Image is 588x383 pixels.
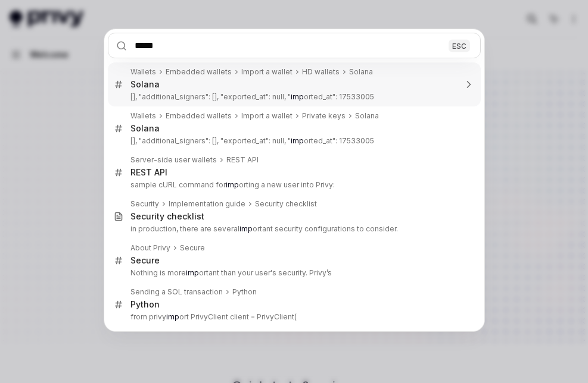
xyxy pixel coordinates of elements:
[169,199,245,209] div: Implementation guide
[302,111,346,121] div: Private keys
[166,67,232,77] div: Embedded wallets
[166,111,232,121] div: Embedded wallets
[130,167,167,178] div: REST API
[291,136,304,145] b: imp
[130,155,217,165] div: Server-side user wallets
[355,111,379,121] div: Solana
[130,224,456,234] p: in production, there are several ortant security configurations to consider.
[130,287,223,297] div: Sending a SOL transaction
[226,155,259,165] div: REST API
[239,224,253,233] b: imp
[130,92,456,102] p: [], "additional_signers": [], "exported_at": null, " orted_at": 17533005
[130,299,160,310] div: Python
[302,67,340,77] div: HD wallets
[349,67,373,77] div: Solana
[255,199,317,209] div: Security checklist
[130,312,456,322] p: from privy ort PrivyClient client = PrivyClient(
[130,199,159,209] div: Security
[130,123,160,134] div: Solana
[166,312,179,321] b: imp
[291,92,304,101] b: imp
[130,180,456,190] p: sample cURL command for orting a new user into Privy:
[241,67,293,77] div: Import a wallet
[180,243,205,253] div: Secure
[226,180,239,189] b: imp
[130,136,456,146] p: [], "additional_signers": [], "exported_at": null, " orted_at": 17533005
[130,79,160,90] div: Solana
[232,287,257,297] div: Python
[449,39,470,52] div: ESC
[130,255,160,266] div: Secure
[186,268,199,277] b: imp
[130,67,156,77] div: Wallets
[130,243,170,253] div: About Privy
[241,111,293,121] div: Import a wallet
[130,211,204,222] div: Security checklist
[130,111,156,121] div: Wallets
[130,268,456,278] p: Nothing is more ortant than your user's security. Privy’s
